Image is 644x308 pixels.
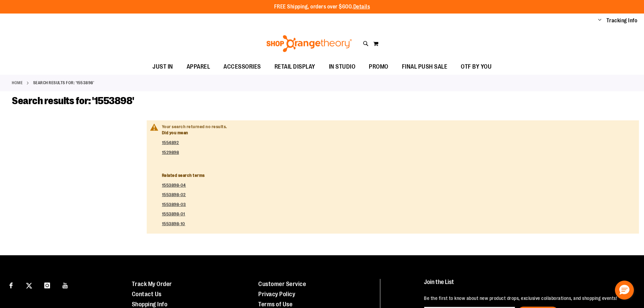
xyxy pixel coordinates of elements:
div: Your search returned no results. [162,124,634,227]
a: JUST IN [146,59,180,75]
a: PROMO [362,59,395,75]
a: Visit our X page [23,279,35,291]
dt: Related search terms [162,172,634,179]
p: FREE Shipping, orders over $600. [274,3,370,11]
a: Track My Order [132,281,172,287]
a: IN STUDIO [322,59,362,75]
a: 1553898-03 [162,202,186,207]
a: Visit our Youtube page [59,279,71,291]
a: Terms of Use [258,301,292,308]
a: RETAIL DISPLAY [268,59,322,75]
a: Privacy Policy [258,291,295,298]
img: Twitter [26,283,32,289]
a: FINAL PUSH SALE [395,59,454,75]
a: Details [353,4,370,10]
p: Be the first to know about new product drops, exclusive collaborations, and shopping events! [424,295,628,302]
a: 1553898-10 [162,221,185,226]
a: 1554892 [162,140,179,145]
img: Shop Orangetheory [265,35,353,52]
a: Contact Us [132,291,162,298]
span: ACCESSORIES [223,59,261,74]
span: FINAL PUSH SALE [402,59,448,74]
dt: Did you mean [162,130,634,136]
a: Visit our Instagram page [41,279,53,291]
a: Shopping Info [132,301,168,308]
a: 1529898 [162,150,179,155]
span: PROMO [369,59,388,74]
a: 1553898-01 [162,211,185,216]
a: Home [12,80,23,86]
a: 1553898-02 [162,192,186,197]
span: Search results for: '1553898' [12,95,134,106]
span: RETAIL DISPLAY [275,59,315,74]
a: OTF BY YOU [454,59,498,75]
a: 1553898-04 [162,183,186,188]
strong: Search results for: '1553898' [33,80,94,86]
span: OTF BY YOU [461,59,492,74]
a: Tracking Info [606,17,638,24]
a: ACCESSORIES [217,59,268,75]
button: Hello, have a question? Let’s chat. [615,281,634,300]
a: Visit our Facebook page [5,279,17,291]
span: JUST IN [152,59,173,74]
h4: Join the List [424,279,628,291]
button: Account menu [598,17,601,24]
a: APPAREL [180,59,217,75]
a: Customer Service [258,281,306,287]
span: IN STUDIO [329,59,356,74]
span: APPAREL [187,59,210,74]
